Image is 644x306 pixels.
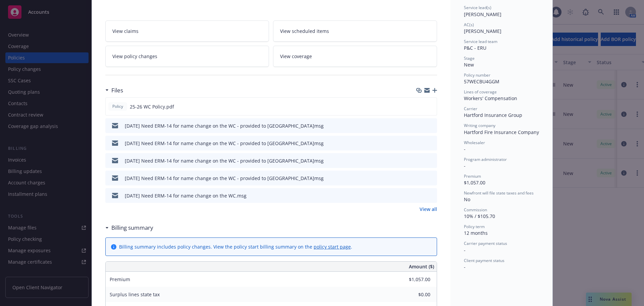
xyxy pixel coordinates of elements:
[464,95,539,102] div: Workers' Compensation
[125,122,324,129] div: [DATE] Need ERM-14 for name change on the WC - provided to [GEOGRAPHIC_DATA]msg
[464,190,534,196] span: Newfront will file state taxes and fees
[464,258,504,263] span: Client payment status
[111,103,124,110] span: Policy
[111,86,123,95] h3: Files
[418,192,423,199] button: download file
[464,123,495,128] span: Writing company
[110,276,130,282] span: Premium
[125,140,324,147] div: [DATE] Need ERM-14 for name change on the WC - provided to [GEOGRAPHIC_DATA]msg
[464,55,475,61] span: Stage
[464,163,466,169] span: -
[119,243,352,250] div: Billing summary includes policy changes. View the policy start billing summary on the .
[464,140,485,145] span: Wholesaler
[409,263,434,270] span: Amount ($)
[105,20,269,42] a: View claims
[428,175,434,182] button: preview file
[428,140,434,147] button: preview file
[464,196,470,203] span: No
[464,61,474,68] span: New
[418,157,423,164] button: download file
[464,264,466,270] span: -
[418,122,423,129] button: download file
[111,223,153,232] h3: Billing summary
[428,157,434,164] button: preview file
[417,103,423,110] button: download file
[464,72,490,78] span: Policy number
[464,173,481,179] span: Premium
[464,5,491,10] span: Service lead(s)
[464,213,495,219] span: 10% / $105.70
[464,207,487,213] span: Commission
[464,224,485,229] span: Policy term
[280,53,312,60] span: View coverage
[464,247,466,253] span: -
[273,46,437,67] a: View coverage
[464,11,501,17] span: [PERSON_NAME]
[464,129,539,135] span: Hartford Fire Insurance Company
[464,157,507,162] span: Program administrator
[112,28,139,35] span: View claims
[464,28,501,34] span: [PERSON_NAME]
[418,175,423,182] button: download file
[105,223,153,232] div: Billing summary
[464,230,488,236] span: 12 months
[464,78,499,85] span: 57WECBU4GGM
[420,206,437,213] a: View all
[280,28,329,35] span: View scheduled items
[464,179,485,186] span: $1,057.00
[391,274,434,285] input: 0.00
[112,53,157,60] span: View policy changes
[464,106,477,112] span: Carrier
[314,244,351,250] a: policy start page
[105,86,123,95] div: Files
[464,89,497,95] span: Lines of coverage
[464,241,507,246] span: Carrier payment status
[464,112,522,118] span: Hartford Insurance Group
[464,22,474,28] span: AC(s)
[464,45,486,51] span: P&C - ERU
[110,291,160,298] span: Surplus lines state tax
[125,192,247,199] div: [DATE] Need ERM-14 for name change on the WC.msg
[125,175,324,182] div: [DATE] Need ERM-14 for name change on the WC - provided to [GEOGRAPHIC_DATA]msg
[130,103,174,110] span: 25-26 WC Policy.pdf
[125,157,324,164] div: [DATE] Need ERM-14 for name change on the WC - provided to [GEOGRAPHIC_DATA]msg
[428,103,434,110] button: preview file
[273,20,437,42] a: View scheduled items
[428,192,434,199] button: preview file
[418,140,423,147] button: download file
[105,46,269,67] a: View policy changes
[464,146,466,152] span: -
[464,39,497,44] span: Service lead team
[391,290,434,300] input: 0.00
[428,122,434,129] button: preview file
